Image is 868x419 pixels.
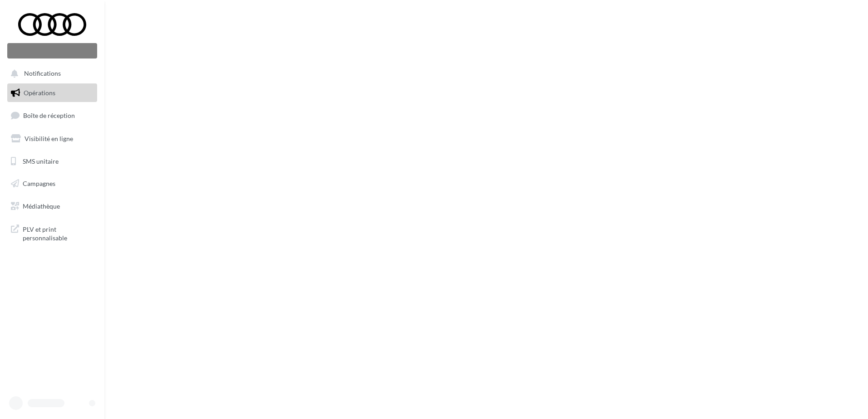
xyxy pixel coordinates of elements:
a: Boîte de réception [5,106,99,125]
a: Opérations [5,83,99,102]
a: Médiathèque [5,197,99,216]
span: SMS unitaire [23,157,59,165]
a: Visibilité en ligne [5,129,99,148]
span: Médiathèque [23,202,60,210]
span: Notifications [24,70,61,78]
span: Visibilité en ligne [25,135,73,142]
span: Campagnes [23,180,55,187]
a: SMS unitaire [5,152,99,171]
a: Campagnes [5,174,99,193]
span: Boîte de réception [23,112,75,119]
span: Opérations [24,89,55,97]
span: PLV et print personnalisable [23,223,94,243]
a: PLV et print personnalisable [5,219,99,246]
div: Nouvelle campagne [7,43,97,58]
